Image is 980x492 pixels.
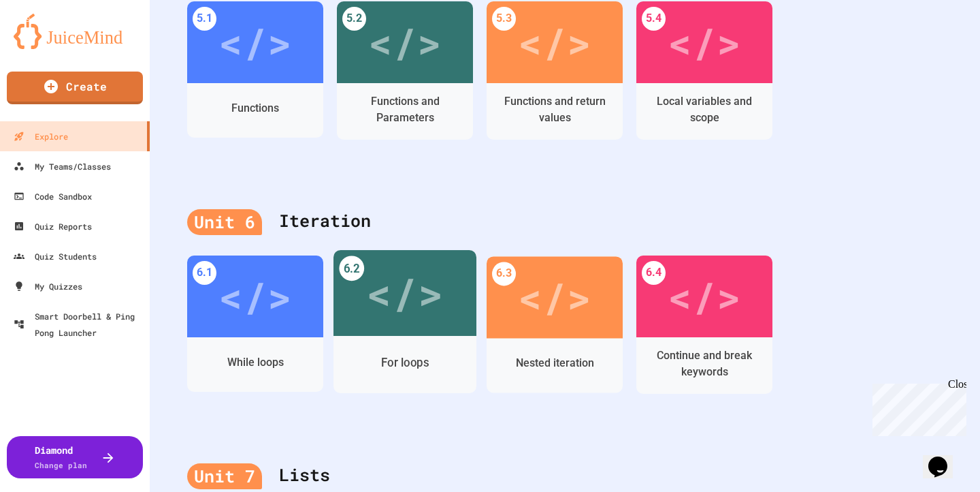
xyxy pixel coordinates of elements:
[35,460,87,470] span: Change plan
[14,128,68,144] div: Explore
[7,436,143,478] button: DiamondChange plan
[14,188,92,204] div: Code Sandbox
[647,348,762,380] div: Continue and break keywords
[366,261,443,326] div: </>
[668,12,741,73] div: </>
[368,12,442,73] div: </>
[381,354,429,371] div: For loops
[14,158,111,174] div: My Teams/Classes
[492,262,516,286] div: 6.3
[14,248,97,264] div: Quiz Students
[193,261,216,285] div: 6.1
[492,7,516,31] div: 5.3
[227,354,284,371] div: While loops
[35,443,87,472] div: Diamond
[518,12,591,73] div: </>
[218,12,292,73] div: </>
[187,209,262,235] div: Unit 6
[516,356,594,372] div: Nested iteration
[5,5,94,87] div: Chat with us now!Close
[14,14,136,49] img: logo-orange.svg
[342,7,366,31] div: 5.2
[923,437,966,478] iframe: chat widget
[867,378,966,436] iframe: chat widget
[193,7,216,31] div: 5.1
[668,266,741,327] div: </>
[14,278,82,294] div: My Quizzes
[497,93,612,126] div: Functions and return values
[518,266,591,328] div: </>
[14,308,144,341] div: Smart Doorbell & Ping Pong Launcher
[647,93,762,126] div: Local variables and scope
[218,266,292,327] div: </>
[231,100,279,117] div: Functions
[187,194,943,249] div: Iteration
[642,261,666,285] div: 6.4
[187,463,262,489] div: Unit 7
[642,7,666,31] div: 5.4
[14,218,92,234] div: Quiz Reports
[339,256,364,281] div: 6.2
[7,72,143,104] a: Create
[347,93,463,126] div: Functions and Parameters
